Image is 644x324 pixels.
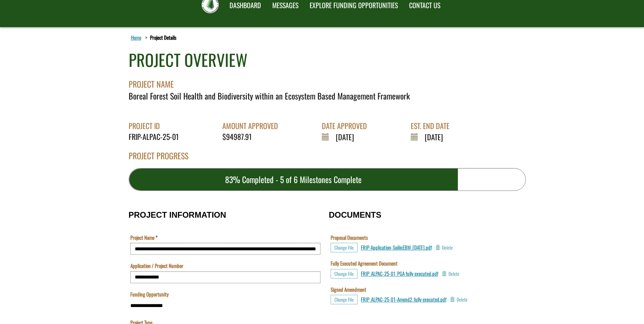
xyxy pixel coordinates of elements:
[129,131,184,142] div: FRIP-ALPAC-25-01
[411,131,455,142] div: [DATE]
[331,286,366,293] label: Signed Amendment
[331,234,368,241] label: Proposal Documents
[129,72,526,90] div: PROJECT NAME
[2,54,7,61] div: ---
[442,269,459,278] button: Delete
[331,295,357,304] button: Choose File for Signed Amendment
[130,234,158,241] label: Project Name
[435,243,453,252] button: Delete
[144,34,177,41] li: Project Details
[329,211,516,219] h3: DOCUMENTS
[2,23,54,30] label: Final Reporting Template File
[331,260,398,267] label: Fully Executed Agreement Document
[129,48,247,72] div: PROJECT OVERVIEW
[411,121,455,131] div: EST. END DATE
[322,121,372,131] div: DATE APPROVED
[361,270,438,277] a: FRIP_ALPAC-25-01_PGA fully executed.pdf
[222,131,283,142] div: $94987.91
[329,203,516,312] fieldset: DOCUMENTS
[130,291,169,298] label: Funding Opportunity
[129,211,322,219] h3: PROJECT INFORMATION
[361,244,432,251] a: FRIP-Application-SoilinEBM_[DATE].pdf
[450,295,467,304] button: Delete
[129,168,458,191] div: 83% Completed - 5 of 6 Milestones Complete
[2,31,63,38] a: FRIP Final Report - Template.docx
[129,150,526,168] div: PROJECT PROGRESS
[2,8,72,15] a: FRIP Progress Report - Template .docx
[361,295,446,303] a: FRIP_ALPAC-25-01-Amend2_fully executed.pdf
[322,131,372,142] div: [DATE]
[331,243,357,252] button: Choose File for Proposal Documents
[2,46,40,53] label: File field for users to download amendment request template
[129,90,526,102] div: Boreal Forest Soil Health and Biodiversity within an Ecosystem Based Management Framework
[130,243,320,255] input: Project Name
[130,300,320,311] input: Funding Opportunity
[130,33,143,42] a: Home
[130,262,183,269] label: Application / Project Number
[331,269,357,278] button: Choose File for Fully Executed Agreement Document
[222,121,283,131] div: AMOUNT APPROVED
[129,121,184,131] div: PROJECT ID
